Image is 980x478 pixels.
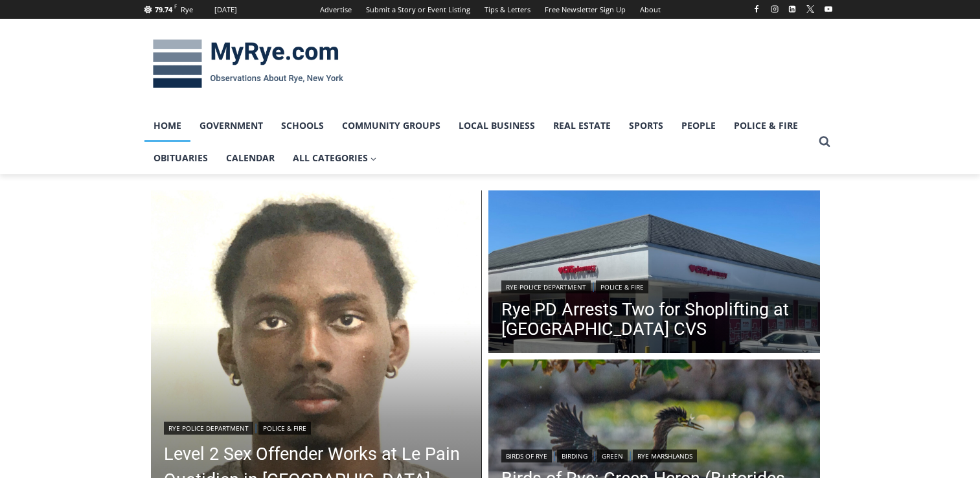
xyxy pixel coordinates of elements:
a: People [672,109,725,142]
a: Linkedin [784,1,800,17]
a: Calendar [217,142,284,174]
div: | [164,419,470,435]
a: Instagram [767,1,782,17]
a: Real Estate [544,109,620,142]
a: Birding [557,450,592,462]
a: Rye Police Department [164,422,253,435]
a: X [803,1,818,17]
a: Rye Police Department [501,280,591,293]
a: Home [144,109,190,142]
button: View Search Form [813,130,836,154]
a: Police & Fire [725,109,807,142]
a: Birds of Rye [501,450,552,462]
a: Local Business [450,109,544,142]
img: MyRye.com [144,30,352,98]
div: | | | [501,447,807,462]
a: Read More Rye PD Arrests Two for Shoplifting at Boston Post Road CVS [488,190,820,356]
div: Rye [181,4,193,16]
nav: Primary Navigation [144,109,813,175]
a: YouTube [821,1,836,17]
a: All Categories [284,142,386,174]
a: Community Groups [333,109,450,142]
a: Police & Fire [258,422,311,435]
a: Government [190,109,272,142]
a: Sports [620,109,672,142]
a: Obituaries [144,142,217,174]
a: Rye Marshlands [633,450,697,462]
div: [DATE] [214,4,237,16]
span: 79.74 [155,5,172,14]
span: F [174,3,177,10]
a: Police & Fire [596,280,648,293]
a: Facebook [749,1,764,17]
img: CVS edited MC Purchase St Downtown Rye #0002 2021-05-17 CVS Pharmacy Angle 2 IMG_0641 [488,190,820,356]
a: Schools [272,109,333,142]
a: Rye PD Arrests Two for Shoplifting at [GEOGRAPHIC_DATA] CVS [501,300,807,339]
div: | [501,278,807,293]
span: All Categories [293,151,377,165]
a: Green [597,450,628,462]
